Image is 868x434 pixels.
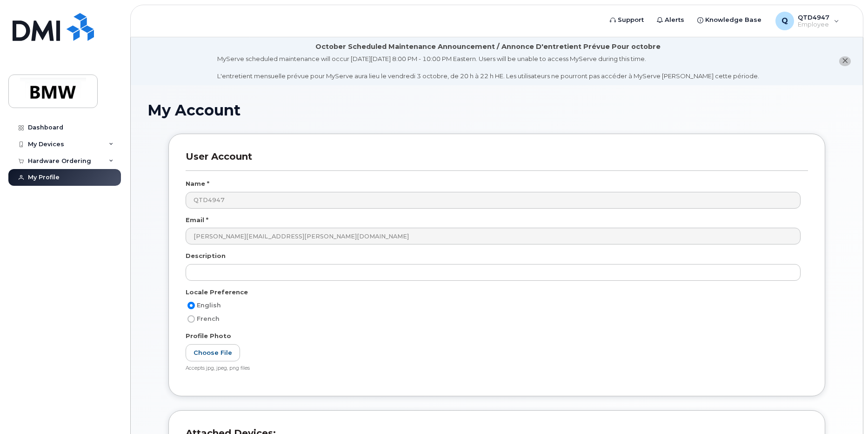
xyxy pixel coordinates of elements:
div: October Scheduled Maintenance Announcement / Annonce D'entretient Prévue Pour octobre [315,42,661,52]
input: English [187,302,195,309]
label: Description [186,251,226,260]
label: Locale Preference [186,288,248,297]
h1: My Account [147,102,846,118]
label: Name * [186,179,209,188]
span: English [197,302,221,309]
button: close notification [839,56,851,66]
div: MyServe scheduled maintenance will occur [DATE][DATE] 8:00 PM - 10:00 PM Eastern. Users will be u... [217,54,759,81]
iframe: Messenger Launcher [828,393,861,427]
div: Accepts jpg, jpeg, png files [186,365,801,372]
span: French [197,315,220,322]
label: Email * [186,216,208,224]
input: French [187,315,195,323]
h3: User Account [186,151,808,171]
label: Profile Photo [186,332,231,340]
label: Choose File [186,344,240,361]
